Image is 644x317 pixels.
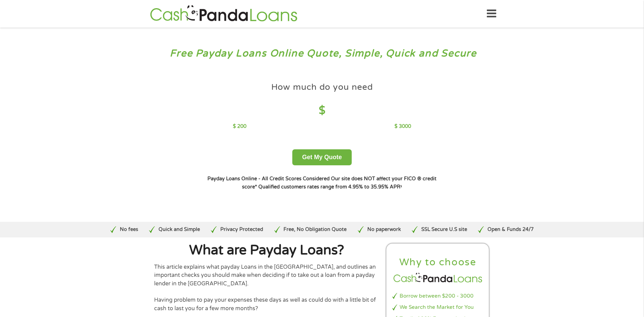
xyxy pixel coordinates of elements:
p: Having problem to pay your expenses these days as well as could do with a little bit of cash to l... [154,296,380,313]
p: SSL Secure U.S site [421,226,467,233]
li: We Search the Market for You [392,303,484,311]
p: This article explains what payday Loans in the [GEOGRAPHIC_DATA], and outlines an important check... [154,263,380,288]
h3: Free Payday Loans Online Quote, Simple, Quick and Secure [20,47,625,60]
h4: How much do you need [271,82,373,93]
img: GetLoanNow Logo [148,4,299,23]
strong: Payday Loans Online - All Credit Scores Considered [207,176,330,182]
h4: $ [233,104,411,118]
button: Get My Quote [292,149,352,165]
h1: What are Payday Loans? [154,244,380,257]
strong: Qualified customers rates range from 4.95% to 35.95% APR¹ [258,184,402,190]
p: No paperwork [367,226,401,233]
p: Open & Funds 24/7 [487,226,534,233]
p: Quick and Simple [159,226,200,233]
p: $ 3000 [394,123,411,130]
p: $ 200 [233,123,246,130]
strong: Our site does NOT affect your FICO ® credit score* [242,176,437,190]
p: No fees [120,226,138,233]
p: Privacy Protected [220,226,263,233]
p: Free, No Obligation Quote [283,226,347,233]
h2: Why to choose [392,256,484,269]
li: Borrow between $200 - 3000 [392,292,484,300]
